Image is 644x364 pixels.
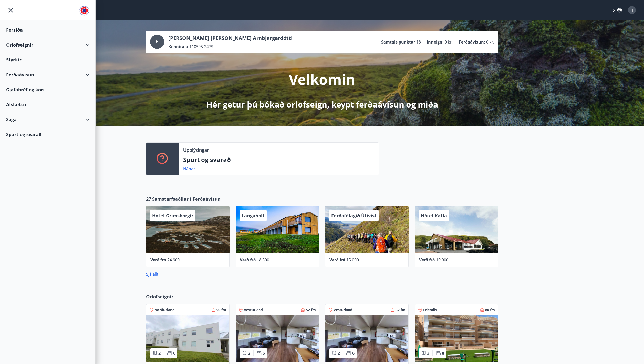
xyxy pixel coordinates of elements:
[338,350,340,356] span: 2
[306,307,316,312] span: 52 fm
[79,6,89,16] img: union_logo
[152,196,221,202] span: Samstarfsaðilar í Ferðaávísun
[630,7,633,13] span: H
[183,147,209,153] p: Upplýsingar
[168,44,188,49] p: Kennitala
[396,307,405,312] span: 52 fm
[486,39,494,45] span: 0 kr.
[263,350,265,356] span: 6
[609,6,625,15] button: ÍS
[346,257,359,263] span: 15.000
[416,39,421,45] span: 18
[173,350,175,356] span: 6
[183,155,375,164] p: Spurt og svarað
[167,257,180,263] span: 24.900
[248,350,250,356] span: 2
[216,307,226,312] span: 90 fm
[334,307,352,312] span: Vesturland
[150,257,166,263] span: Verð frá
[436,257,448,263] span: 19.900
[236,315,319,362] img: Paella dish
[289,70,355,89] p: Velkomin
[331,212,377,219] span: Ferðafélagið Útivist
[206,99,438,110] p: Hér getur þú bókað orlofseign, keypt ferðaávísun og miða
[381,39,415,45] p: Samtals punktar
[156,39,159,45] span: H
[427,350,429,356] span: 3
[329,257,345,263] span: Verð frá
[242,212,265,219] span: Langaholt
[6,127,89,142] div: Spurt og svarað
[325,315,408,362] img: Paella dish
[146,271,158,277] a: Sjá allt
[189,44,213,49] span: 110595-2479
[6,112,89,127] div: Saga
[168,35,293,42] p: [PERSON_NAME] [PERSON_NAME] Arnbjargardótti
[6,52,89,67] div: Styrkir
[442,350,444,356] span: 8
[154,307,175,312] span: Norðurland
[6,97,89,112] div: Afslættir
[6,23,89,37] div: Forsíða
[6,6,15,15] button: menu
[6,67,89,82] div: Ferðaávísun
[240,257,256,263] span: Verð frá
[459,39,485,45] p: Ferðaávísun :
[152,212,193,219] span: Hótel Grímsborgir
[626,4,638,16] button: H
[415,315,498,362] img: Paella dish
[485,307,495,312] span: 80 fm
[421,212,447,219] span: Hótel Katla
[6,82,89,97] div: Gjafabréf og kort
[427,39,444,45] p: Inneign :
[244,307,263,312] span: Vesturland
[146,315,229,362] img: Paella dish
[445,39,453,45] span: 0 kr.
[423,307,437,312] span: Erlendis
[146,196,151,202] span: 27
[257,257,269,263] span: 18.300
[158,350,161,356] span: 2
[183,166,195,172] a: Nánar
[419,257,435,263] span: Verð frá
[6,37,89,52] div: Orlofseignir
[352,350,355,356] span: 6
[146,293,173,300] span: Orlofseignir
